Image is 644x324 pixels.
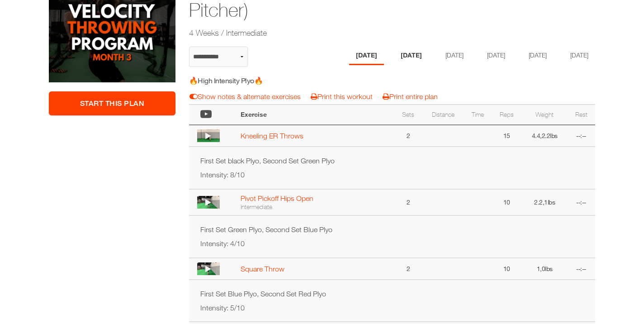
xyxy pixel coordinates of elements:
[394,258,422,280] td: 2
[200,156,584,166] p: First Set black Plyo, Second Set Green Plyo
[200,289,584,299] p: First Set Blue Plyo, Second Set Red Plyo
[492,105,522,125] th: Reps
[197,196,220,209] img: thumbnail.png
[349,47,384,65] li: Day 1
[563,47,595,65] li: Day 6
[492,258,522,280] td: 10
[567,189,595,215] td: --:--
[311,92,373,100] a: Print this workout
[439,47,470,65] li: Day 3
[567,125,595,147] td: --:--
[197,262,220,275] img: thumbnail.png
[200,303,584,313] p: Intensity: 5/10
[241,203,390,211] div: Intermediate
[545,265,553,272] span: lbs
[492,189,522,215] td: 10
[550,132,558,139] span: lbs
[200,225,584,234] p: First Set Green Plyo, Second Set Blue Plyo
[197,129,220,142] img: thumbnail.png
[522,47,554,65] li: Day 5
[394,125,422,147] td: 2
[567,258,595,280] td: --:--
[241,265,284,273] a: Square Throw
[383,92,438,100] a: Print entire plan
[480,47,512,65] li: Day 4
[394,105,422,125] th: Sets
[189,27,526,38] h2: 4 Weeks / Intermediate
[236,105,394,125] th: Exercise
[464,105,492,125] th: Time
[492,125,522,147] td: 15
[422,105,464,125] th: Distance
[200,170,584,180] p: Intensity: 8/10
[189,76,350,86] h5: 🔥High Intensity Plyo🔥
[522,105,568,125] th: Weight
[200,239,584,248] p: Intensity: 4/10
[567,105,595,125] th: Rest
[49,91,175,115] a: Start This Plan
[522,189,568,215] td: 2.2,1
[522,125,568,147] td: 4.4,2.2
[241,194,313,202] a: Pivot Pickoff Hips Open
[189,92,301,100] a: Show notes & alternate exercises
[241,132,303,140] a: Kneeling ER Throws
[394,47,429,65] li: Day 2
[522,258,568,280] td: 1,0
[548,198,555,206] span: lbs
[394,189,422,215] td: 2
